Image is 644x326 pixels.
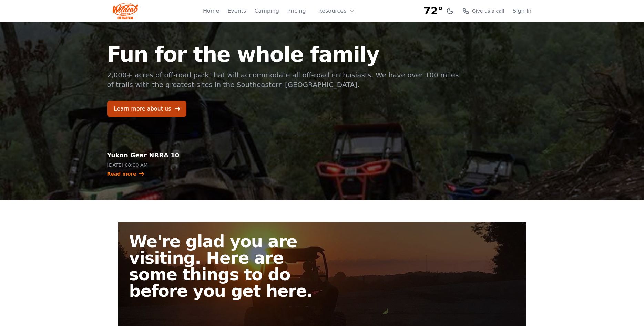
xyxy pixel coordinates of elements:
img: Wildcat Logo [113,3,139,19]
h2: We're glad you are visiting. Here are some things to do before you get here. [129,233,328,299]
p: 2,000+ acres of off-road park that will accommodate all off-road enthusiasts. We have over 100 mi... [107,70,460,90]
p: [DATE] 08:00 AM [107,161,206,168]
a: Give us a call [462,8,504,14]
a: Events [227,7,246,15]
a: Sign In [513,7,532,15]
span: 72° [423,5,443,17]
a: Camping [254,7,279,15]
button: Resources [314,4,359,18]
a: Read more [107,170,145,177]
a: Learn more about us [107,101,186,117]
a: Pricing [287,7,306,15]
h2: Yukon Gear NRRA 10 [107,150,206,160]
h1: Fun for the whole family [107,44,460,65]
span: Give us a call [472,8,504,14]
a: Home [203,7,219,15]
